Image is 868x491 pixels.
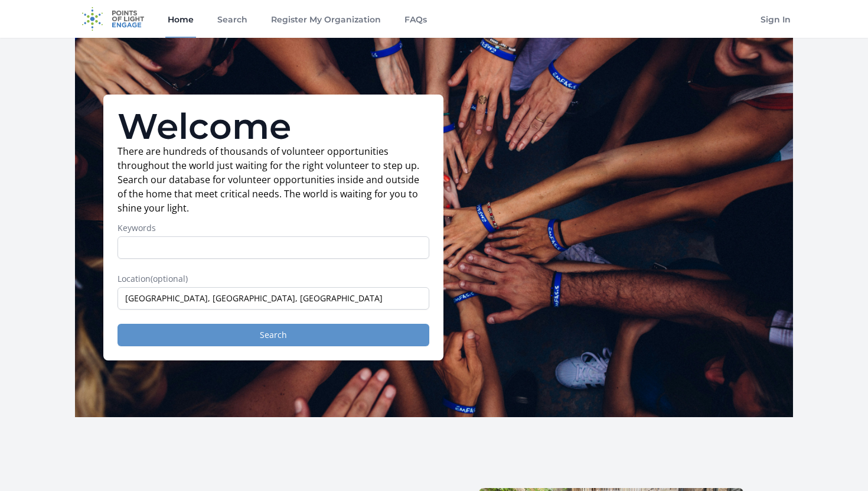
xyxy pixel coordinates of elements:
span: (optional) [151,273,188,284]
label: Location [118,273,429,285]
input: Enter a location [118,287,429,310]
p: There are hundreds of thousands of volunteer opportunities throughout the world just waiting for ... [118,144,429,215]
button: Search [118,324,429,346]
label: Keywords [118,222,429,234]
h1: Welcome [118,109,429,144]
